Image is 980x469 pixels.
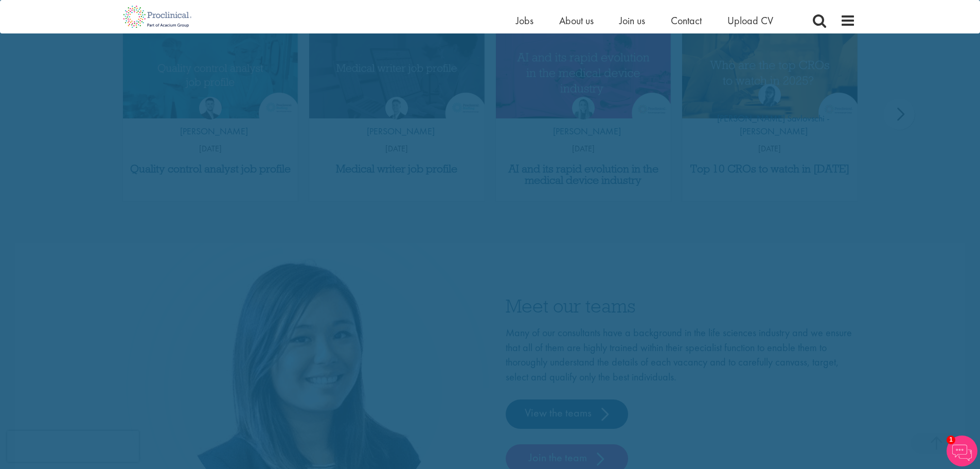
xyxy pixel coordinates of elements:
[947,436,955,444] span: 1
[727,14,773,27] a: Upload CV
[619,14,645,27] a: Join us
[516,14,533,27] a: Jobs
[947,436,977,466] img: Chatbot
[559,14,594,27] a: About us
[671,14,702,27] a: Contact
